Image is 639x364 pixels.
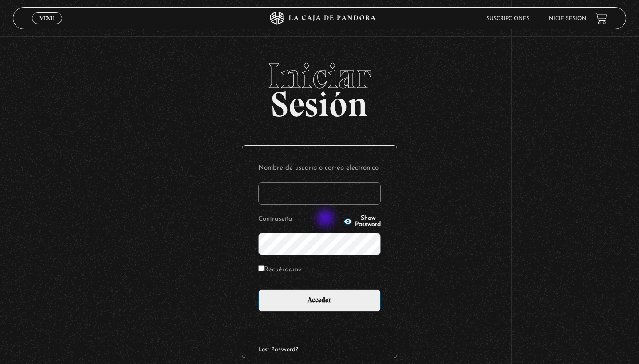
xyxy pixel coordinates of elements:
[258,162,381,175] label: Nombre de usuario o correo electrónico
[258,289,381,312] input: Acceder
[13,58,626,115] h2: Sesión
[258,213,341,226] label: Contraseña
[547,16,586,21] a: Inicie sesión
[258,347,298,352] a: Lost Password?
[258,265,264,271] input: Recuérdame
[13,58,626,94] span: Iniciar
[343,215,381,228] button: Show Password
[486,16,529,21] a: Suscripciones
[595,12,607,24] a: View your shopping cart
[258,263,302,277] label: Recuérdame
[355,215,381,228] span: Show Password
[39,16,54,21] span: Menu
[37,23,58,29] span: Cerrar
